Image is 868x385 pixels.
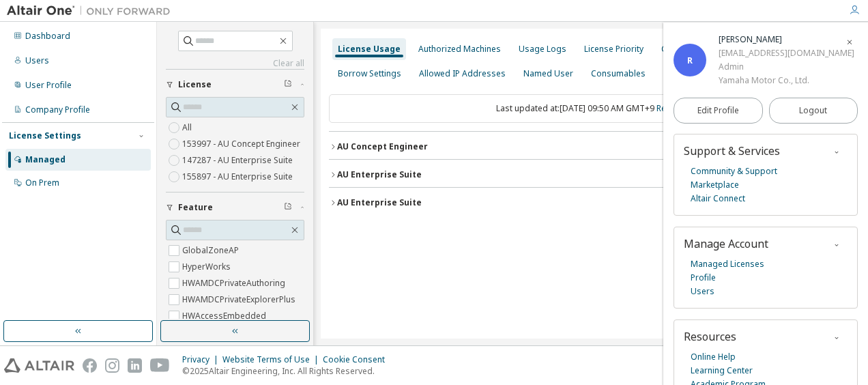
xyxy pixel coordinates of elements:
div: Yamaha Motor Co., Ltd. [719,74,854,87]
span: Support & Services [684,143,780,158]
button: AU Enterprise SuiteLicense ID: 155897 [329,188,853,218]
div: Allowed IP Addresses [419,68,506,79]
a: Managed Licenses [691,257,764,271]
label: 155897 - AU Enterprise Suite [182,169,295,185]
a: Community & Support [691,165,777,178]
label: 147287 - AU Enterprise Suite [182,152,295,169]
div: Users [25,55,49,66]
span: Clear filter [284,79,292,90]
label: All [182,119,194,136]
div: Managed [25,154,66,165]
div: Ryo Sasaki [719,33,854,46]
div: Dashboard [25,31,70,42]
div: User Profile [25,80,72,91]
img: instagram.svg [105,358,119,373]
button: License [166,70,304,100]
label: HWAccessEmbedded [182,308,269,324]
div: License Usage [338,44,401,55]
button: AU Concept EngineerLicense ID: 153997 [329,132,853,162]
label: HWAMDCPrivateAuthoring [182,275,288,291]
label: HWAMDCPrivateExplorerPlus [182,291,298,308]
div: Company Profile [25,104,90,115]
button: AU Enterprise SuiteLicense ID: 147287 [329,160,853,190]
a: Clear all [166,58,304,69]
span: R [687,55,693,66]
div: Authorized Machines [418,44,501,55]
span: License [178,79,212,90]
p: © 2025 Altair Engineering, Inc. All Rights Reserved. [182,365,393,377]
div: License Settings [9,130,81,141]
span: Resources [684,329,736,344]
label: GlobalZoneAP [182,242,242,259]
label: HyperWorks [182,259,233,275]
a: Edit Profile [674,98,763,124]
div: Cookie Consent [323,354,393,365]
div: Last updated at: [DATE] 09:50 AM GMT+9 [329,94,853,123]
div: Admin [719,60,854,74]
span: Clear filter [284,202,292,213]
div: Website Terms of Use [222,354,323,365]
img: Altair One [7,4,177,18]
img: facebook.svg [83,358,97,373]
img: altair_logo.svg [4,358,74,373]
span: Logout [799,104,827,117]
a: Learning Center [691,364,753,377]
div: Borrow Settings [338,68,401,79]
span: Edit Profile [697,105,739,116]
div: On Prem [25,177,59,188]
span: Feature [178,202,213,213]
div: Usage Logs [519,44,566,55]
img: youtube.svg [150,358,170,373]
div: AU Concept Engineer [337,141,428,152]
div: Privacy [182,354,222,365]
a: Online Help [691,350,736,364]
div: License Priority [584,44,643,55]
div: Named User [523,68,573,79]
div: [EMAIL_ADDRESS][DOMAIN_NAME] [719,46,854,60]
button: Logout [769,98,858,124]
div: AU Enterprise Suite [337,197,422,208]
img: linkedin.svg [128,358,142,373]
div: Groups [661,44,691,55]
a: Profile [691,271,716,285]
button: Feature [166,192,304,223]
div: Consumables [591,68,646,79]
a: Users [691,285,714,298]
span: Manage Account [684,236,768,251]
label: 153997 - AU Concept Engineer [182,136,303,152]
a: Refresh [656,102,686,114]
a: Altair Connect [691,192,745,205]
div: AU Enterprise Suite [337,169,422,180]
a: Marketplace [691,178,739,192]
